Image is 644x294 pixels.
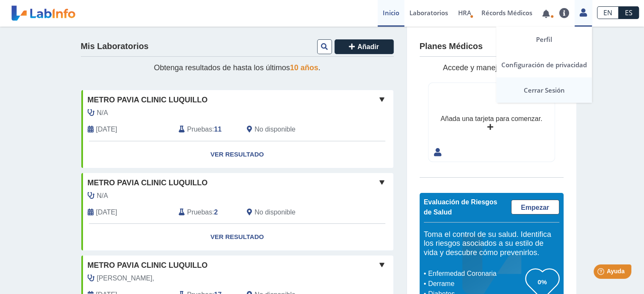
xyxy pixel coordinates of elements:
span: 2024-06-12 [96,124,117,135]
b: 2 [214,209,218,216]
span: Añadir [357,43,379,50]
span: N/A [97,191,108,201]
a: EN [597,6,619,19]
h4: Mis Laboratorios [81,41,149,52]
h4: Planes Médicos [420,41,483,52]
span: Pruebas [187,207,212,217]
span: Accede y maneja sus planes [443,63,540,72]
span: Metro Pavia Clinic Luquillo [88,260,208,271]
span: Pruebas [187,124,212,135]
b: 11 [214,126,222,133]
div: : [172,124,240,135]
a: Configuración de privacidad [496,52,592,77]
li: Derrame [426,279,525,289]
li: Enfermedad Coronaria [426,269,525,279]
a: Empezar [511,200,559,214]
span: Empezar [521,204,549,211]
a: Perfil [496,27,592,52]
span: No disponible [254,207,296,217]
span: N/A [97,108,108,118]
span: 10 años [290,63,318,72]
button: Añadir [334,39,394,54]
span: No disponible [254,124,296,135]
a: ES [619,6,639,19]
a: Cerrar Sesión [496,77,592,103]
span: Metro Pavia Clinic Luquillo [88,177,208,189]
h5: Toma el control de su salud. Identifica los riesgos asociados a su estilo de vida y descubre cómo... [424,230,559,258]
span: Alvarez, [97,273,155,283]
div: Añada una tarjeta para comenzar. [440,114,542,124]
a: Ver Resultado [81,141,393,168]
div: : [172,207,240,217]
span: Metro Pavia Clinic Luquillo [88,94,208,106]
span: Evaluación de Riesgos de Salud [424,198,498,216]
iframe: Help widget launcher [569,261,635,285]
h3: 0% [525,277,559,287]
span: HRA [458,8,471,17]
span: Obtenga resultados de hasta los últimos . [154,63,320,72]
span: 2024-03-27 [96,207,117,217]
a: Ver Resultado [81,224,393,250]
